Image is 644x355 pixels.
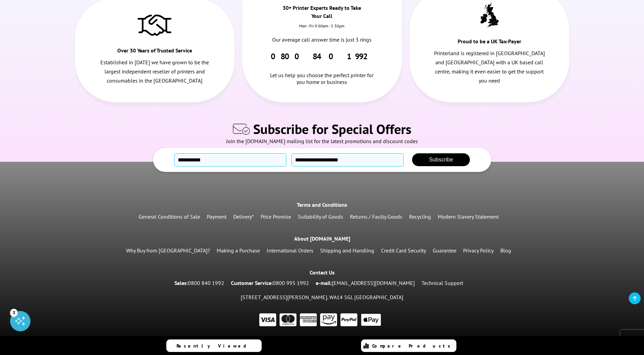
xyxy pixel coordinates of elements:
[188,280,224,286] a: 0800 840 1992
[282,4,362,23] div: 30+ Printer Experts Ready to Take Your Call
[99,58,211,86] p: Established in [DATE] we have grown to be the largest independent reseller of printers and consum...
[231,279,309,288] p: Customer Service:
[320,247,374,254] a: Shipping and Handling
[433,247,456,254] a: Guarantee
[361,339,456,352] a: Compare Products
[176,343,253,349] span: Recently Viewed
[3,138,641,148] div: Join the [DOMAIN_NAME] mailing list for the latest promotions and discount codes
[409,213,431,220] a: Recycling
[316,279,415,288] p: e-mail:
[217,247,260,254] a: Making a Purchase
[429,157,453,162] span: Subscribe
[259,313,276,327] img: VISA
[500,247,511,254] a: Blog
[463,247,494,254] a: Privacy Policy
[242,23,402,35] div: Mon - Fri 9:00am - 5.30pm
[372,343,454,349] span: Compare Products
[320,313,337,327] img: pay by amazon
[332,280,415,286] a: [EMAIL_ADDRESS][DOMAIN_NAME]
[261,213,291,220] a: Price Promise
[422,280,463,286] a: Technical Support
[174,279,224,288] p: Sales:
[273,280,309,286] a: 0800 995 1992
[361,313,381,327] img: Apple Pay
[412,153,470,166] button: Subscribe
[126,247,210,254] a: Why Buy from [GEOGRAPHIC_DATA]?
[138,11,171,38] img: Trusted Service
[253,120,411,138] span: Subscribe for Special Offers
[298,213,343,220] a: Suitability of Goods
[139,213,200,220] a: General Conditions of Sale
[233,213,254,220] a: Delivery*
[166,339,262,352] a: Recently Viewed
[381,247,426,254] a: Credit Card Security
[267,247,313,254] a: International Orders
[115,46,195,58] div: Over 30 Years of Trusted Service
[438,213,499,220] a: Modern Slavery Statement
[280,313,296,327] img: Master Card
[266,62,378,85] div: Let us help you choose the perfect printer for you home or business
[207,213,226,220] a: Payment
[350,213,402,220] a: Returns / Faulty Goods
[10,309,18,316] div: 3
[300,313,317,327] img: AMEX
[266,35,378,44] p: Our average call answer time is just 3 rings
[271,51,373,62] a: 0800 840 1992
[340,313,357,327] img: PayPal
[449,37,529,49] div: Proud to be a UK Tax-Payer
[433,49,545,86] p: Printerland is registered in [GEOGRAPHIC_DATA] and [GEOGRAPHIC_DATA] with a UK based call centre,...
